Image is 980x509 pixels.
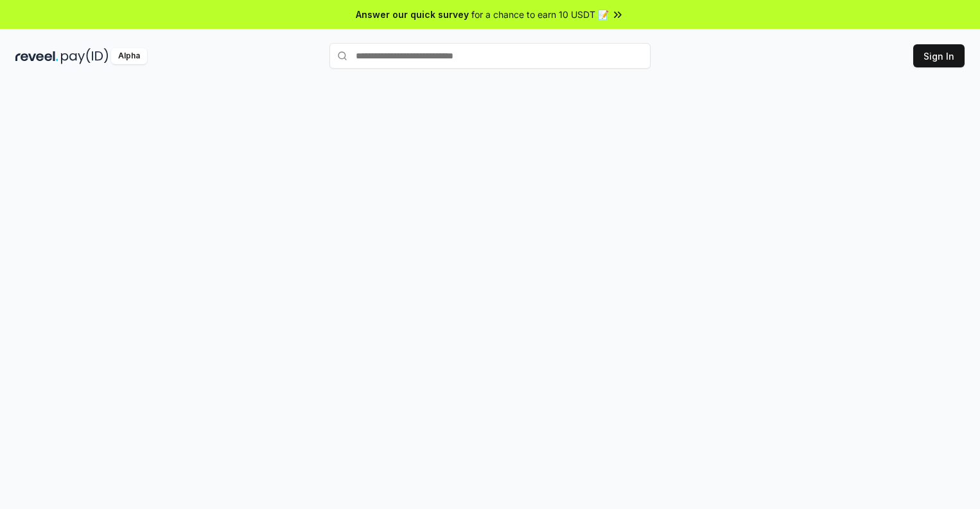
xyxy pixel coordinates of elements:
[61,48,109,64] img: pay_id
[15,48,58,64] img: reveel_dark
[356,8,469,21] span: Answer our quick survey
[913,44,965,67] button: Sign In
[471,8,609,21] span: for a chance to earn 10 USDT 📝
[111,48,147,64] div: Alpha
